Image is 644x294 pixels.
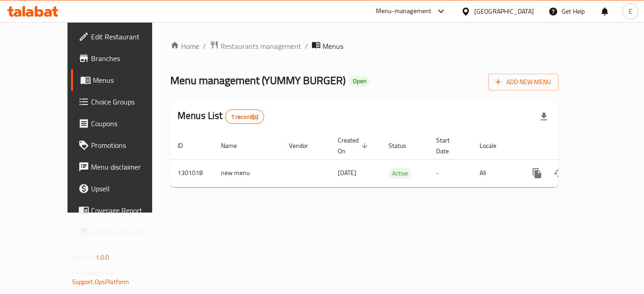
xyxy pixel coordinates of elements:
span: Locale [480,140,508,151]
span: Menu disclaimer [91,161,168,172]
button: more [526,162,548,184]
span: Coupons [91,118,168,129]
span: Active [389,168,412,179]
span: Menu management ( YUMMY BURGER ) [170,70,346,90]
span: Created On [338,135,370,156]
span: Vendor [289,140,320,151]
h2: Menus List [178,109,264,124]
span: Add New Menu [495,76,551,88]
span: Promotions [91,140,168,151]
span: Start Date [436,135,461,156]
a: Menus [71,69,175,91]
span: Open [349,77,370,85]
div: Total records count [225,109,264,124]
span: Upsell [91,183,168,194]
a: Promotions [71,134,175,156]
span: Coverage Report [91,205,168,216]
div: Open [349,76,370,87]
div: Menu-management [376,6,432,17]
button: Change Status [548,162,570,184]
span: Version: [72,251,94,263]
nav: breadcrumb [170,40,558,52]
a: Grocery Checklist [71,221,175,243]
a: Menu disclaimer [71,156,175,178]
span: E [629,6,632,16]
span: Restaurants management [221,41,301,52]
a: Support.OpsPlatform [72,276,130,288]
td: 1301018 [170,159,214,187]
button: Add New Menu [488,74,558,90]
span: Status [389,140,418,151]
span: [DATE] [338,167,356,179]
span: 1 record(s) [226,113,264,121]
a: Branches [71,47,175,69]
span: Get support on: [72,267,114,279]
span: Grocery Checklist [91,227,168,237]
a: Coverage Report [71,199,175,221]
div: [GEOGRAPHIC_DATA] [474,6,534,16]
td: - [429,159,472,187]
td: All [472,159,519,187]
li: / [203,41,206,52]
div: Export file [533,106,555,128]
span: ID [178,140,195,151]
span: Edit Restaurant [91,31,168,42]
a: Home [170,41,199,52]
a: Edit Restaurant [71,26,175,47]
span: Menus [93,75,168,85]
td: new menu [214,159,282,187]
span: Branches [91,53,168,64]
a: Choice Groups [71,91,175,113]
span: Choice Groups [91,96,168,107]
span: 1.0.0 [96,251,110,263]
th: Actions [519,132,620,160]
a: Coupons [71,113,175,134]
span: Menus [322,41,343,52]
a: Restaurants management [210,40,301,52]
a: Upsell [71,178,175,199]
table: enhanced table [170,132,620,187]
li: / [305,41,308,52]
span: Name [221,140,249,151]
